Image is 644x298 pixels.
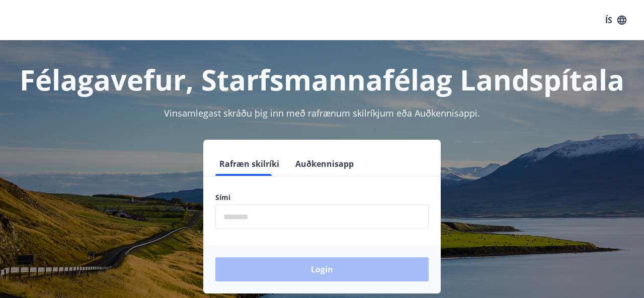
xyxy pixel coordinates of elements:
span: Vinsamlegast skráðu þig inn með rafrænum skilríkjum eða Auðkennisappi. [164,107,480,119]
h1: Félagavefur, Starfsmannafélag Landspítala [12,60,632,98]
button: Auðkennisapp [291,152,358,176]
label: Sími [215,192,429,203]
button: ÍS [600,11,632,29]
button: Rafræn skilríki [215,152,283,176]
